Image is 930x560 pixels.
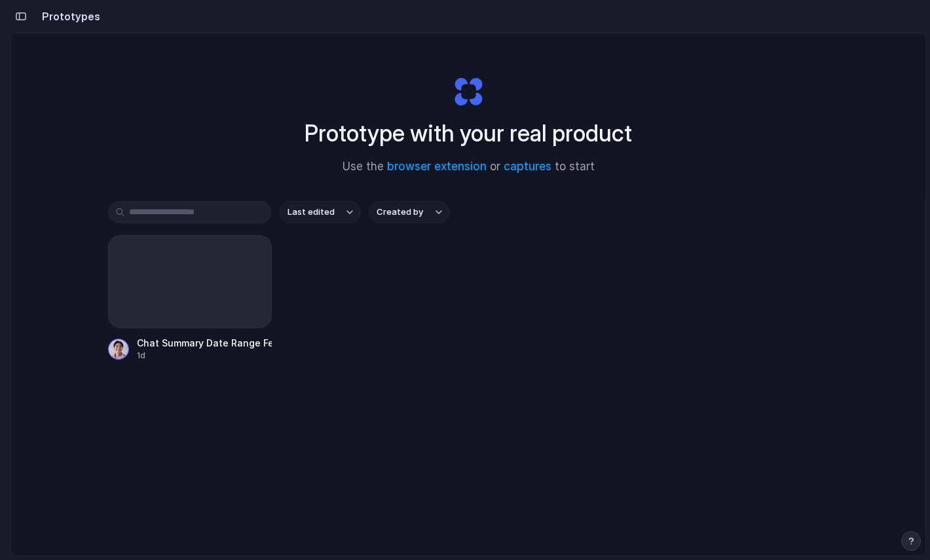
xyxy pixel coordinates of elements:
[108,235,272,362] a: Chat Summary Date Range Feature1d
[504,160,551,173] a: captures
[387,160,487,173] a: browser extension
[37,9,100,24] h2: Prototypes
[305,116,632,151] h1: Prototype with your real product
[137,336,272,350] div: Chat Summary Date Range Feature
[280,201,361,223] button: Last edited
[377,206,423,219] span: Created by
[369,201,450,223] button: Created by
[288,206,335,219] span: Last edited
[343,159,595,176] span: Use the or to start
[137,350,272,362] div: 1d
